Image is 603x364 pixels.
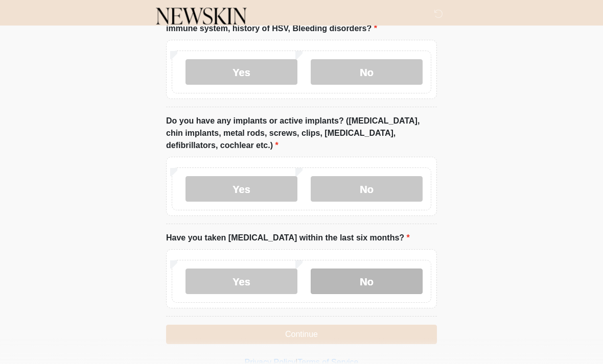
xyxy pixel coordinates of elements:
label: Yes [185,176,297,202]
label: Do you have any implants or active implants? ([MEDICAL_DATA], chin implants, metal rods, screws, ... [166,115,437,152]
label: No [311,269,423,294]
label: Have you taken [MEDICAL_DATA] within the last six months? [166,232,410,244]
label: Yes [185,269,297,294]
img: Newskin Logo [156,8,247,25]
label: No [311,176,423,202]
label: Yes [185,59,297,85]
button: Continue [166,325,437,344]
label: No [311,59,423,85]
